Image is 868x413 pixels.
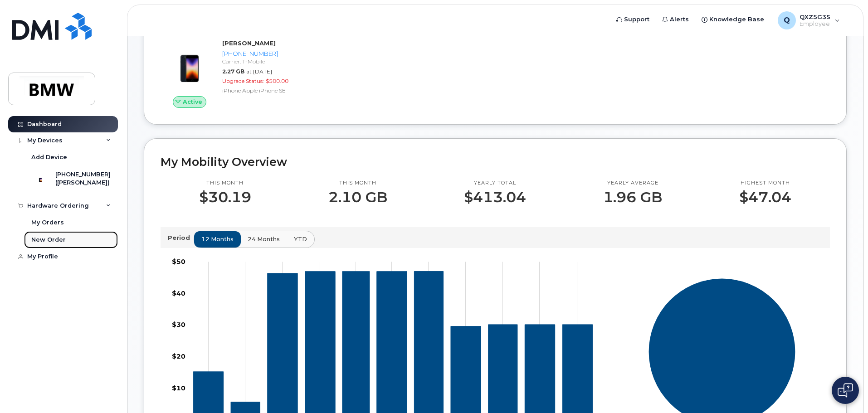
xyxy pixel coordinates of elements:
img: Open chat [838,383,853,398]
strong: [PERSON_NAME] [222,39,276,47]
p: Period [168,233,194,242]
span: Upgrade Status: [222,78,264,84]
p: $30.19 [199,189,251,205]
tspan: $30 [172,321,185,329]
span: Q [784,15,790,26]
span: 24 months [248,235,280,243]
span: Active [183,97,202,106]
p: Yearly average [603,180,662,187]
tspan: $50 [172,258,185,266]
tspan: $10 [172,384,185,392]
a: Support [610,10,656,29]
div: [PHONE_NUMBER] [222,49,316,58]
p: $47.04 [739,189,791,205]
p: 2.10 GB [328,189,387,205]
p: This month [199,180,251,187]
tspan: $20 [172,352,185,360]
p: $413.04 [464,189,526,205]
p: Highest month [739,180,791,187]
a: Active[PERSON_NAME][PHONE_NUMBER]Carrier: T-Mobile2.27 GBat [DATE]Upgrade Status:$500.00iPhone Ap... [161,39,320,108]
span: Employee [800,20,830,28]
p: 1.96 GB [603,189,662,205]
span: Support [624,15,649,24]
a: Knowledge Base [695,10,770,29]
span: Alerts [670,15,689,24]
h2: My Mobility Overview [161,155,830,169]
span: YTD [294,235,307,243]
p: Yearly total [464,180,526,187]
p: This month [328,180,387,187]
span: 2.27 GB [222,68,244,75]
img: image20231002-3703462-10zne2t.jpeg [168,44,211,87]
div: iPhone Apple iPhone SE [222,87,316,94]
span: Knowledge Base [709,15,764,24]
span: $500.00 [266,78,288,84]
div: Carrier: T-Mobile [222,58,316,65]
span: QXZ5G3S [800,13,830,20]
a: Alerts [656,10,695,29]
tspan: $40 [172,289,185,297]
span: at [DATE] [246,68,272,75]
div: QXZ5G3S [771,11,846,29]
